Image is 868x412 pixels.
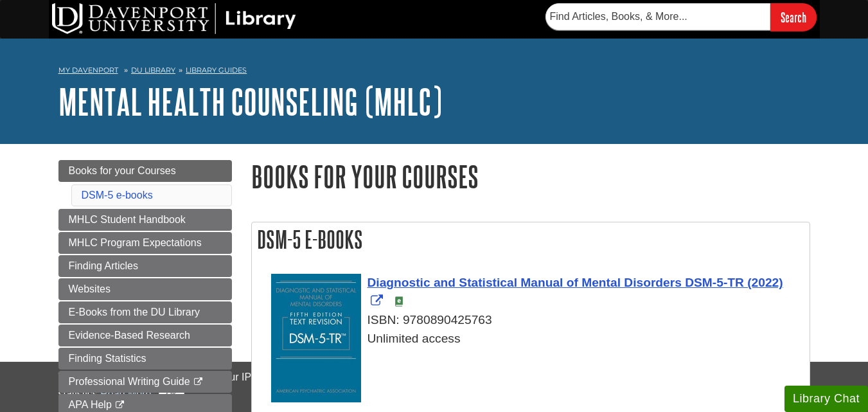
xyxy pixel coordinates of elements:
[186,66,247,75] a: Library Guides
[394,296,404,307] img: e-Book
[58,255,232,277] a: Finding Articles
[58,160,232,182] a: Books for your Courses
[58,65,118,76] a: My Davenport
[770,3,817,31] input: Search
[69,283,111,294] span: Websites
[69,376,190,387] span: Professional Writing Guide
[271,330,803,348] div: Unlimited access
[784,386,868,412] button: Library Chat
[69,237,202,248] span: MHLC Program Expectations
[69,307,200,318] span: E-Books from the DU Library
[58,278,232,300] a: Websites
[251,160,810,193] h1: Books for your Courses
[271,274,361,402] img: Cover Art
[58,348,232,370] a: Finding Statistics
[58,82,442,121] a: Mental Health Counseling (MHLC)
[69,330,190,341] span: Evidence-Based Research
[545,3,770,30] input: Find Articles, Books, & More...
[368,276,783,308] a: Link opens in new window
[252,222,810,256] h2: DSM-5 e-books
[58,301,232,323] a: E-Books from the DU Library
[131,66,175,75] a: DU Library
[82,190,153,201] a: DSM-5 e-books
[69,214,186,225] span: MHLC Student Handbook
[69,399,112,410] span: APA Help
[114,401,125,409] i: This link opens in a new window
[52,3,296,34] img: DU Library
[58,209,232,231] a: MHLC Student Handbook
[58,62,810,82] nav: breadcrumb
[271,311,803,330] div: ISBN: 9780890425763
[368,276,783,289] span: Diagnostic and Statistical Manual of Mental Disorders DSM-5-TR (2022)
[58,371,232,393] a: Professional Writing Guide
[545,3,817,31] form: Searches DU Library's articles, books, and more
[69,260,139,271] span: Finding Articles
[69,165,176,176] span: Books for your Courses
[193,378,204,386] i: This link opens in a new window
[58,325,232,346] a: Evidence-Based Research
[58,232,232,254] a: MHLC Program Expectations
[69,353,146,364] span: Finding Statistics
